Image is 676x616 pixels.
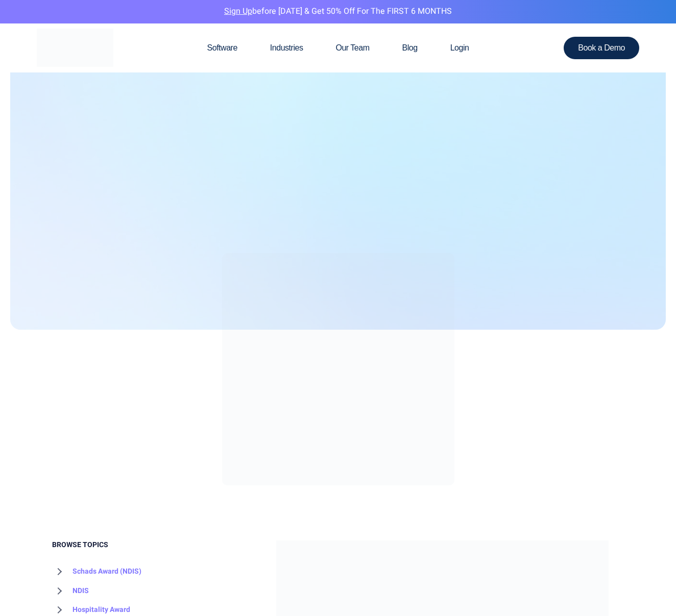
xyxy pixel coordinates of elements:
[224,5,252,17] a: Sign Up
[564,37,639,59] a: Book a Demo
[52,562,141,581] a: Schads Award (NDIS)
[222,253,454,485] img: schads award
[578,44,625,52] span: Book a Demo
[254,23,320,72] a: Industries
[319,23,385,72] a: Our Team
[8,5,668,18] p: before [DATE] & Get 50% Off for the FIRST 6 MONTHS
[52,581,89,601] a: NDIS
[191,23,254,72] a: Software
[386,23,434,72] a: Blog
[434,23,486,72] a: Login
